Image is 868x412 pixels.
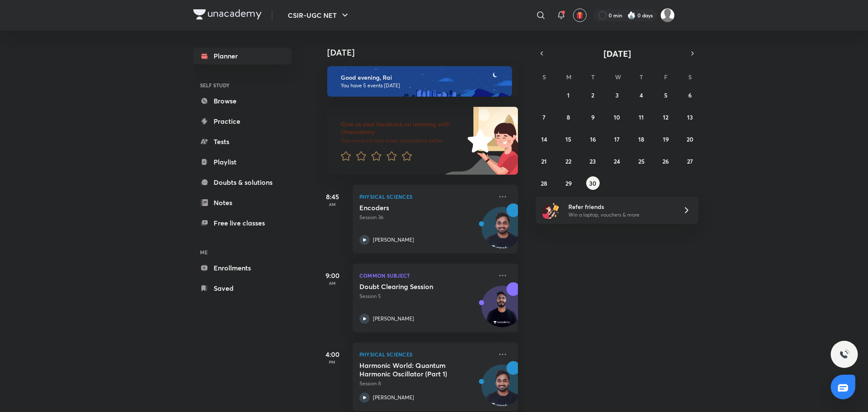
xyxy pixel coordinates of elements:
abbr: September 28, 2025 [541,179,547,187]
img: Avatar [482,212,523,252]
h5: Doubt Clearing Session [359,282,465,291]
button: September 16, 2025 [586,132,600,146]
abbr: September 25, 2025 [638,157,645,165]
abbr: September 14, 2025 [541,135,547,143]
a: Playlist [193,153,292,170]
abbr: Tuesday [591,73,595,81]
abbr: September 15, 2025 [565,135,571,143]
p: Win a laptop, vouchers & more [568,211,673,219]
abbr: September 24, 2025 [614,157,620,165]
img: Rai Haldar [660,8,675,22]
button: avatar [573,8,587,22]
button: September 13, 2025 [683,110,697,124]
button: September 4, 2025 [634,88,648,102]
abbr: September 7, 2025 [542,113,545,121]
button: [DATE] [548,47,687,59]
p: [PERSON_NAME] [373,394,414,401]
img: streak [627,11,636,19]
abbr: September 27, 2025 [687,157,693,165]
h6: Refer friends [568,202,673,211]
a: Notes [193,194,292,211]
h6: Good evening, Rai [341,74,504,81]
p: PM [315,359,349,365]
button: September 29, 2025 [562,176,575,190]
button: September 17, 2025 [610,132,624,146]
button: September 18, 2025 [634,132,648,146]
button: September 24, 2025 [610,154,624,168]
abbr: September 4, 2025 [640,91,643,99]
p: Physical Sciences [359,349,492,359]
abbr: September 30, 2025 [589,179,596,187]
span: [DATE] [604,48,631,59]
h5: Encoders [359,203,465,212]
abbr: September 20, 2025 [687,135,693,143]
h5: 9:00 [315,270,349,281]
button: September 9, 2025 [586,110,600,124]
abbr: September 16, 2025 [590,135,596,143]
a: Practice [193,113,292,130]
button: September 11, 2025 [634,110,648,124]
abbr: September 29, 2025 [565,179,572,187]
button: September 15, 2025 [562,132,575,146]
p: Session 5 [359,292,492,300]
abbr: September 5, 2025 [664,91,668,99]
button: September 14, 2025 [537,132,551,146]
p: AM [315,202,349,207]
abbr: September 6, 2025 [688,91,692,99]
abbr: September 23, 2025 [590,157,596,165]
h5: 8:45 [315,192,349,202]
p: Session 36 [359,214,492,221]
a: Doubts & solutions [193,174,292,191]
abbr: September 18, 2025 [638,135,644,143]
abbr: September 13, 2025 [687,113,693,121]
button: September 25, 2025 [634,154,648,168]
img: Avatar [482,369,523,410]
img: avatar [576,11,584,19]
h4: [DATE] [327,47,526,58]
img: referral [542,202,559,219]
abbr: September 11, 2025 [639,113,644,121]
button: September 30, 2025 [586,176,600,190]
img: feedback_image [439,107,518,175]
h6: SELF STUDY [193,78,292,92]
abbr: September 1, 2025 [567,91,570,99]
abbr: September 12, 2025 [663,113,668,121]
button: September 10, 2025 [610,110,624,124]
button: September 12, 2025 [659,110,673,124]
abbr: September 19, 2025 [663,135,669,143]
button: September 26, 2025 [659,154,673,168]
img: Avatar [482,290,523,331]
img: Company Logo [193,9,262,19]
p: AM [315,281,349,286]
button: CSIR-UGC NET [283,7,355,24]
a: Saved [193,280,292,297]
p: Session 8 [359,380,492,387]
button: September 28, 2025 [537,176,551,190]
abbr: September 22, 2025 [565,157,571,165]
p: [PERSON_NAME] [373,315,414,323]
button: September 3, 2025 [610,88,624,102]
button: September 20, 2025 [683,132,697,146]
abbr: September 26, 2025 [662,157,669,165]
h5: Harmonic World: Quantum Harmonic Oscillator (Part 1) [359,361,465,378]
h5: 4:00 [315,349,349,359]
h6: ME [193,245,292,259]
abbr: September 10, 2025 [614,113,620,121]
a: Browse [193,92,292,109]
p: Common Subject [359,270,492,281]
button: September 19, 2025 [659,132,673,146]
abbr: September 21, 2025 [541,157,547,165]
abbr: Sunday [542,73,546,81]
a: Tests [193,133,292,150]
button: September 21, 2025 [537,154,551,168]
abbr: September 8, 2025 [567,113,570,121]
abbr: Friday [664,73,668,81]
img: ttu [839,349,849,359]
a: Free live classes [193,214,292,231]
p: Your word will help make Unacademy better [341,137,465,144]
button: September 6, 2025 [683,88,697,102]
abbr: Thursday [640,73,643,81]
button: September 22, 2025 [562,154,575,168]
button: September 8, 2025 [562,110,575,124]
a: Planner [193,47,292,64]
